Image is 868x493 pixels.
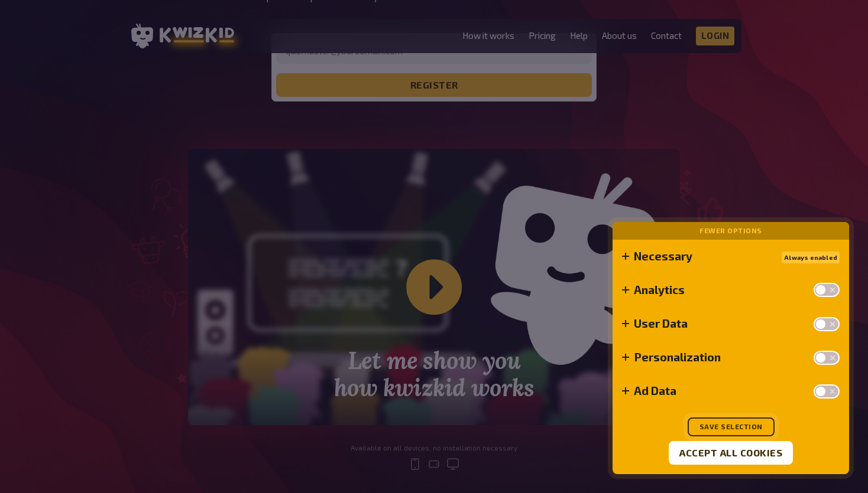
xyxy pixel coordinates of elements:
[622,316,840,331] summary: User Data
[622,282,840,297] summary: Analytics
[688,417,775,436] button: Save selection
[669,441,793,465] button: Accept all cookies
[622,384,840,399] summary: Ad Data
[699,227,762,235] button: Fewer options
[622,249,840,263] summary: NecessaryAlways enabled
[622,350,840,365] summary: Personalization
